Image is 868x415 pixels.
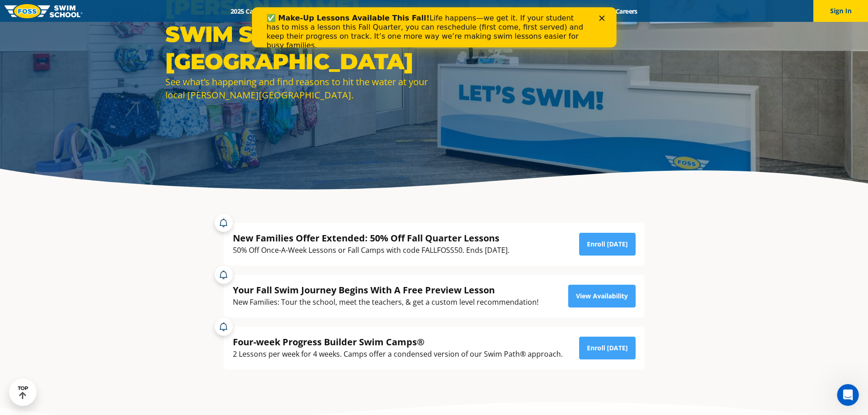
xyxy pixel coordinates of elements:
a: Enroll [DATE] [579,337,636,359]
div: New Families: Tour the school, meet the teachers, & get a custom level recommendation! [233,296,539,308]
div: See what’s happening and find reasons to hit the water at your local [PERSON_NAME][GEOGRAPHIC_DATA]. [165,75,430,102]
a: 2025 Calendar [223,7,280,15]
a: View Availability [568,285,636,307]
a: Swim Like [PERSON_NAME] [483,7,579,15]
div: TOP [18,385,28,400]
iframe: Intercom live chat banner [252,7,616,47]
a: Careers [607,7,645,15]
div: 2 Lessons per week for 4 weeks. Camps offer a condensed version of our Swim Path® approach. [233,348,563,360]
div: Close [347,8,356,14]
div: Your Fall Swim Journey Begins With A Free Preview Lesson [233,284,539,296]
a: Blog [579,7,607,15]
a: Swim Path® Program [318,7,398,15]
b: ✅ Make-Up Lessons Available This Fall! [15,6,178,15]
div: Four-week Progress Builder Swim Camps® [233,336,563,348]
img: FOSS Swim School Logo [5,4,82,18]
div: New Families Offer Extended: 50% Off Fall Quarter Lessons [233,232,509,244]
div: Life happens—we get it. If your student has to miss a lesson this Fall Quarter, you can reschedul... [15,6,335,43]
a: Enroll [DATE] [579,233,636,256]
iframe: Intercom live chat [837,384,859,406]
a: About [PERSON_NAME] [398,7,483,15]
a: Schools [280,7,318,15]
div: 50% Off Once-A-Week Lessons or Fall Camps with code FALLFOSS50. Ends [DATE]. [233,244,509,256]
